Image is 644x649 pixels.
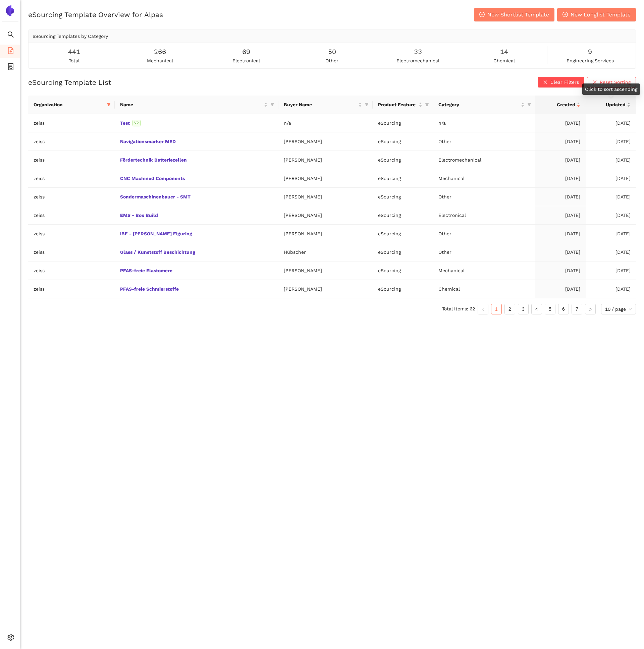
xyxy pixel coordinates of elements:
[424,100,430,110] span: filter
[69,57,79,64] span: total
[601,304,636,314] div: Page Size
[414,47,422,57] span: 33
[585,304,596,314] button: right
[7,61,14,74] span: container
[396,57,439,64] span: electromechanical
[535,243,586,261] td: [DATE]
[373,261,433,280] td: eSourcing
[373,96,433,114] th: this column's title is Product Feature,this column is sortable
[586,114,636,132] td: [DATE]
[28,280,115,298] td: zeiss
[478,304,488,314] li: Previous Page
[543,80,548,85] span: close
[442,304,475,314] li: Total items: 62
[28,206,115,225] td: zeiss
[433,188,535,206] td: Other
[278,169,373,188] td: [PERSON_NAME]
[433,261,535,280] td: Mechanical
[526,100,533,110] span: filter
[7,29,14,42] span: search
[278,132,373,151] td: [PERSON_NAME]
[154,47,166,57] span: 266
[505,304,515,314] a: 2
[433,151,535,169] td: Electromechanical
[120,101,263,108] span: Name
[586,206,636,225] td: [DATE]
[433,206,535,225] td: Electronical
[586,243,636,261] td: [DATE]
[567,57,614,64] span: engineering services
[433,280,535,298] td: Chemical
[491,304,502,314] li: 1
[592,80,597,85] span: close
[572,304,582,314] a: 7
[518,304,528,314] a: 3
[433,96,535,114] th: this column's title is Category,this column is sortable
[28,10,163,19] h2: eSourcing Template Overview for Alpas
[474,8,554,21] button: plus-circleNew Shortlist Template
[28,188,115,206] td: zeiss
[433,243,535,261] td: Other
[586,188,636,206] td: [DATE]
[373,188,433,206] td: eSourcing
[585,304,596,314] li: Next Page
[373,169,433,188] td: eSourcing
[373,243,433,261] td: eSourcing
[28,261,115,280] td: zeiss
[550,78,579,86] span: Clear Filters
[591,101,626,108] span: Updated
[541,101,575,108] span: Created
[278,188,373,206] td: [PERSON_NAME]
[433,132,535,151] td: Other
[535,132,586,151] td: [DATE]
[115,96,279,114] th: this column's title is Name,this column is sortable
[373,151,433,169] td: eSourcing
[107,103,111,107] span: filter
[586,132,636,151] td: [DATE]
[28,151,115,169] td: zeiss
[365,103,369,107] span: filter
[535,188,586,206] td: [DATE]
[433,114,535,132] td: n/a
[562,12,568,18] span: plus-circle
[278,206,373,225] td: [PERSON_NAME]
[500,47,508,57] span: 14
[34,101,104,108] span: Organization
[373,225,433,243] td: eSourcing
[373,280,433,298] td: eSourcing
[572,304,582,314] li: 7
[378,101,417,108] span: Product Feature
[278,280,373,298] td: [PERSON_NAME]
[373,132,433,151] td: eSourcing
[557,8,636,21] button: plus-circleNew Longlist Template
[535,114,586,132] td: [DATE]
[147,57,173,64] span: mechanical
[7,632,14,645] span: setting
[535,169,586,188] td: [DATE]
[586,280,636,298] td: [DATE]
[605,304,632,314] span: 10 / page
[33,34,108,39] span: eSourcing Templates by Category
[571,10,631,19] span: New Longlist Template
[68,47,80,57] span: 441
[558,304,569,314] a: 6
[545,304,555,314] li: 5
[242,47,250,57] span: 69
[535,280,586,298] td: [DATE]
[587,77,636,87] button: closeReset Sorting
[545,304,555,314] a: 5
[278,243,373,261] td: Hübscher
[132,120,141,126] span: V2
[28,169,115,188] td: zeiss
[433,169,535,188] td: Mechanical
[586,261,636,280] td: [DATE]
[582,83,640,95] div: Click to sort ascending
[325,57,338,64] span: other
[5,5,15,16] img: Logo
[558,304,569,314] li: 6
[28,114,115,132] td: zeiss
[373,114,433,132] td: eSourcing
[535,206,586,225] td: [DATE]
[586,169,636,188] td: [DATE]
[28,225,115,243] td: zeiss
